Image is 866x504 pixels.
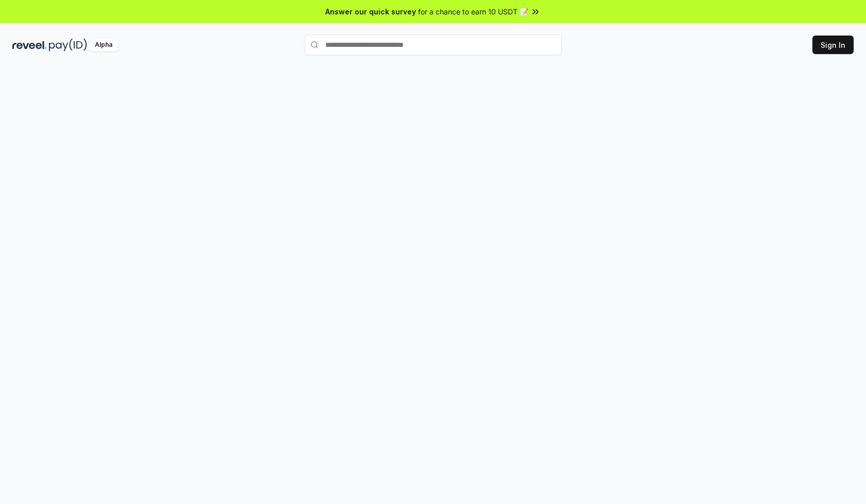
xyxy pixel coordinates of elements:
[89,39,118,51] div: Alpha
[49,39,87,51] img: pay_id
[12,39,47,51] img: reveel_dark
[812,36,854,54] button: Sign In
[325,6,416,17] span: Answer our quick survey
[418,6,528,17] span: for a chance to earn 10 USDT 📝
